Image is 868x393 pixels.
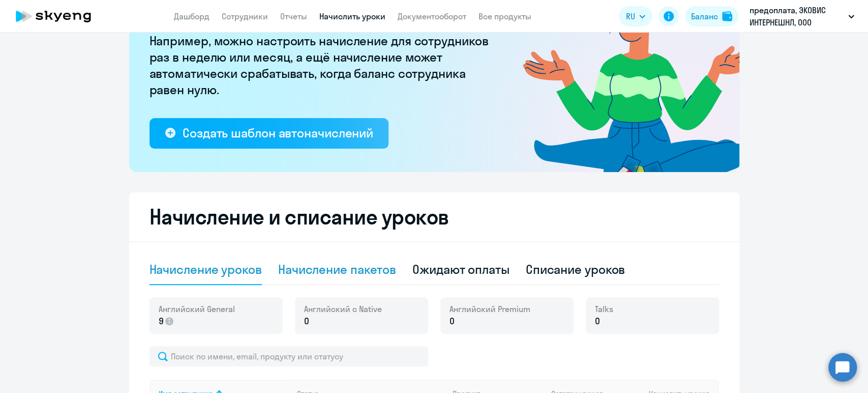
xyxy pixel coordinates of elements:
span: 0 [304,315,309,328]
div: Баланс [691,10,718,22]
div: Ожидают оплаты [412,261,510,277]
span: Английский с Native [304,303,382,315]
a: Начислить уроки [319,11,385,21]
button: предоплата, ЭКОВИС ИНТЕРНЕШНЛ, ООО [744,4,859,29]
span: 0 [595,315,600,328]
span: 9 [159,315,164,328]
div: Начисление пакетов [278,261,396,277]
a: Документооборот [398,11,466,21]
button: Балансbalance [685,6,738,26]
div: Создать шаблон автоначислений [183,125,373,141]
h2: Начисление и списание уроков [149,205,719,229]
span: RU [626,10,635,22]
a: Дашборд [174,11,209,21]
p: [PERSON_NAME] больше не придётся начислять вручную. Например, можно настроить начисление для сотр... [149,16,495,98]
a: Все продукты [478,11,531,21]
a: Отчеты [280,11,307,21]
button: RU [619,6,652,26]
input: Поиск по имени, email, продукту или статусу [149,346,428,367]
div: Списание уроков [526,261,625,277]
span: Английский General [159,303,235,315]
span: Talks [595,303,613,315]
span: 0 [450,315,455,328]
span: Английский Premium [450,303,530,315]
div: Начисление уроков [149,261,262,277]
img: balance [722,11,732,21]
button: Создать шаблон автоначислений [149,118,388,149]
a: Сотрудники [222,11,268,21]
p: предоплата, ЭКОВИС ИНТЕРНЕШНЛ, ООО [750,4,844,29]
